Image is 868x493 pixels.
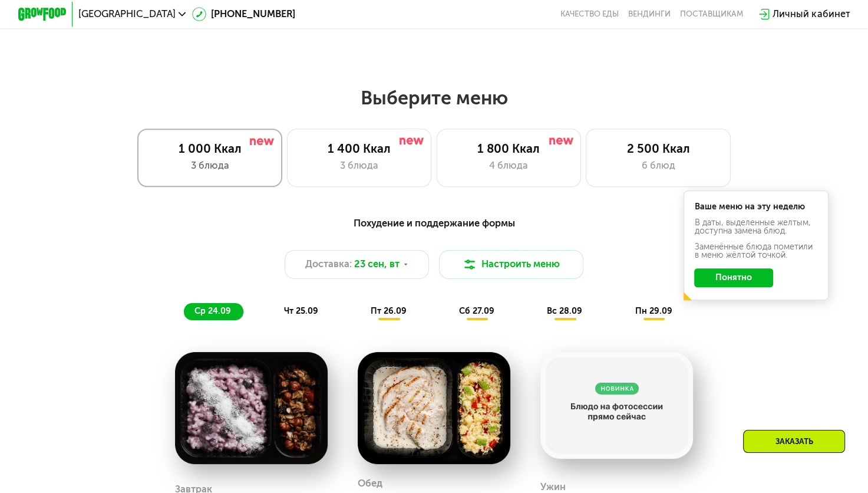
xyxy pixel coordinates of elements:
[371,306,407,316] span: пт 26.09
[150,159,270,173] div: 3 блюда
[78,9,176,19] span: [GEOGRAPHIC_DATA]
[694,243,817,260] div: Заменённые блюда пометили в меню жёлтой точкой.
[299,142,419,156] div: 1 400 Ккал
[599,142,718,156] div: 2 500 Ккал
[743,430,845,453] div: Заказать
[599,159,718,173] div: 6 блюд
[694,268,773,288] button: Понятно
[38,86,829,110] h2: Выберите меню
[77,216,791,231] div: Похудение и поддержание формы
[299,159,419,173] div: 3 блюда
[694,203,817,211] div: Ваше меню на эту неделю
[680,9,743,19] div: поставщикам
[628,9,671,19] a: Вендинги
[694,219,817,236] div: В даты, выделенные желтым, доступна замена блюд.
[305,257,352,272] span: Доставка:
[449,159,569,173] div: 4 блюда
[358,475,382,493] div: Обед
[459,306,494,316] span: сб 27.09
[192,7,296,22] a: [PHONE_NUMBER]
[560,9,619,19] a: Качество еды
[150,142,270,156] div: 1 000 Ккал
[194,306,231,316] span: ср 24.09
[773,7,850,22] div: Личный кабинет
[449,142,569,156] div: 1 800 Ккал
[547,306,582,316] span: вс 28.09
[439,250,584,279] button: Настроить меню
[635,306,672,316] span: пн 29.09
[354,257,400,272] span: 23 сен, вт
[284,306,318,316] span: чт 25.09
